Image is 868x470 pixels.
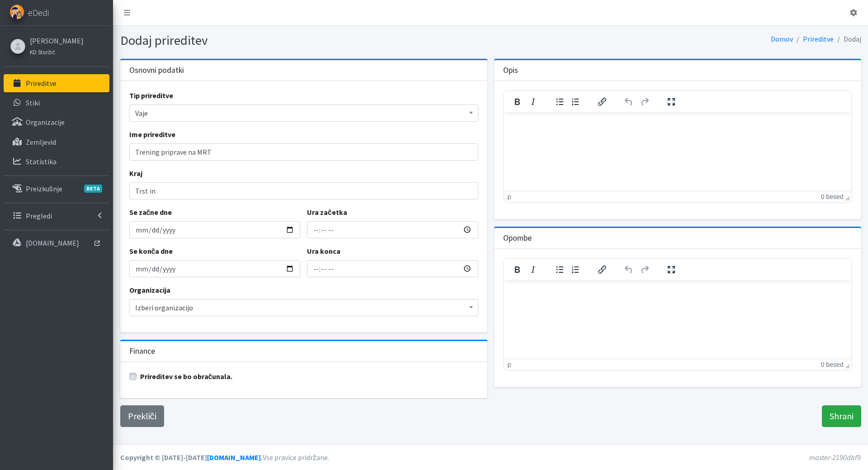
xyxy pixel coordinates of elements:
span: BETA [84,185,102,193]
span: Izberi organizacijo [135,301,472,314]
p: Statistika [26,157,57,166]
p: Stiki [26,98,40,107]
label: Ura začetka [307,207,347,218]
div: Press the Up and Down arrow keys to resize the editor. [845,193,850,201]
a: KD Storžič [30,46,84,57]
strong: Copyright © [DATE]-[DATE] . [120,453,263,462]
h3: Opis [503,66,518,75]
button: Oštevilčen seznam [568,263,583,276]
button: Poševno [525,263,541,276]
h3: Osnovni podatki [129,66,184,75]
label: Ura konca [307,246,340,256]
button: Krepko [509,95,525,108]
a: Domov [771,34,793,43]
a: Organizacije [4,113,109,131]
input: Kraj [129,182,478,199]
p: [DOMAIN_NAME] [26,238,79,247]
button: 0 besed [821,193,844,200]
label: Se začne dne [129,207,172,218]
label: Se konča dne [129,246,173,256]
button: Označen seznam [552,263,567,276]
button: Ponovno uveljavi [637,263,652,276]
div: p [508,193,511,200]
h3: Opombe [503,233,532,243]
span: eDedi [28,6,49,19]
a: [PERSON_NAME] [30,35,84,46]
a: Prireditve [4,74,109,92]
button: Poševno [525,95,541,108]
p: Prireditve [26,79,57,88]
button: Označen seznam [552,95,567,108]
a: Pregledi [4,207,109,225]
span: Izberi organizacijo [129,299,478,316]
a: Stiki [4,94,109,112]
div: p [508,361,511,368]
a: PreizkušnjeBETA [4,180,109,198]
label: Organizacija [129,285,170,295]
a: Prireditve [803,34,834,43]
button: Razveljavi [621,95,637,108]
li: Dodaj [834,33,861,46]
button: Čez cel zaslon [664,95,679,108]
span: Vaje [135,107,472,119]
p: Organizacije [26,118,65,127]
h3: Finance [129,347,155,356]
p: Pregledi [26,211,52,220]
label: Ime prireditve [129,129,175,140]
em: master-2190dbf9 [809,453,861,462]
label: Kraj [129,168,142,179]
button: Krepko [509,263,525,276]
div: Press the Up and Down arrow keys to resize the editor. [845,361,850,369]
a: Zemljevid [4,133,109,151]
button: Razveljavi [621,263,637,276]
small: KD Storžič [30,48,55,56]
footer: Vse pravice pridržane. [113,444,868,470]
p: Zemljevid [26,138,56,147]
a: [DOMAIN_NAME] [207,453,261,462]
button: Vstavi/uredi povezavo [594,95,610,108]
button: Ponovno uveljavi [637,95,652,108]
input: Shrani [822,405,861,427]
label: Tip prireditve [129,90,173,101]
a: Prekliči [120,405,164,427]
span: Vaje [129,104,478,122]
a: [DOMAIN_NAME] [4,234,109,252]
label: Prireditev se bo obračunala. [140,371,233,382]
input: Ime prireditve [129,143,478,161]
h1: Dodaj prireditev [120,33,487,48]
button: Čez cel zaslon [664,263,679,276]
a: Statistika [4,152,109,171]
p: Preizkušnje [26,184,62,193]
button: Oštevilčen seznam [568,95,583,108]
img: eDedi [9,5,24,19]
button: 0 besed [821,361,844,368]
button: Vstavi/uredi povezavo [594,263,610,276]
